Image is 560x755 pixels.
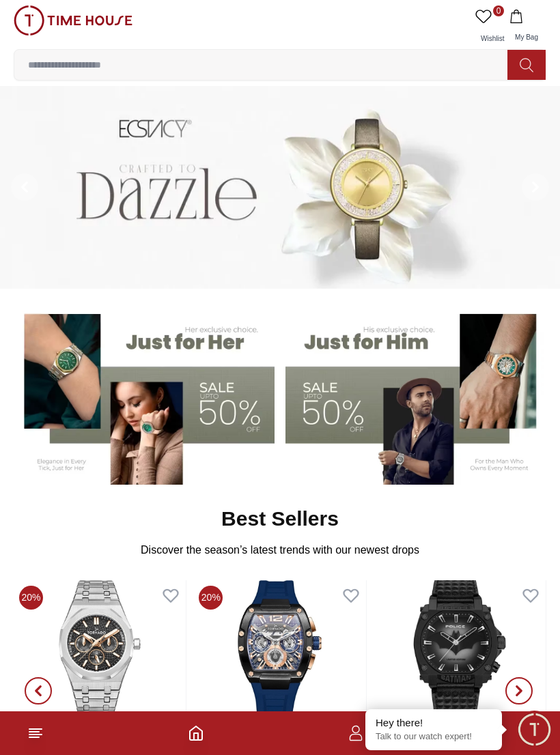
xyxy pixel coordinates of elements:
[14,303,275,485] img: Women's Watches Banner
[376,716,492,730] div: Hey there!
[193,580,365,717] img: Tornado Xenith Multifuction Men's Blue Dial Multi Function Watch - T23105-BSNNK
[199,586,223,610] span: 20%
[473,5,507,49] a: 0Wishlist
[376,731,492,743] p: Talk to our watch expert!
[516,711,553,748] div: Chat Widget
[141,542,419,558] p: Discover the season’s latest trends with our newest drops
[14,580,186,717] img: Tornado Aurora Nova Men's Black Dial Multi Function Watch - T23104-SBSBK
[374,580,546,717] img: POLICE BATMAN Men's Analog Black Dial Watch - PEWGD0022601
[14,5,132,35] img: ...
[285,303,546,485] img: Men's Watches Banner
[493,5,504,16] span: 0
[188,725,204,741] a: Home
[507,5,546,49] button: My Bag
[475,35,509,42] span: Wishlist
[221,507,339,531] h2: Best Sellers
[509,33,544,41] span: My Bag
